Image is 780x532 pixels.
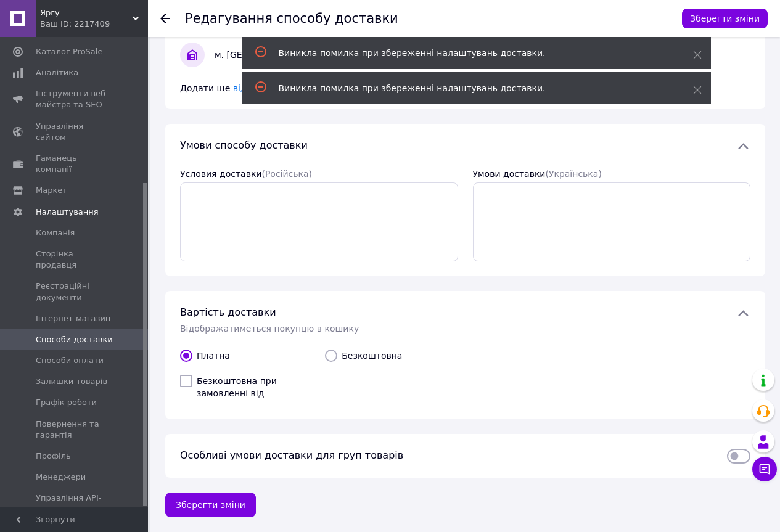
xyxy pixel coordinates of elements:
span: (Українська) [545,169,601,179]
div: Повернутися до списку доставок [160,12,170,25]
span: Сторінка продавця [36,248,114,271]
span: Яргу [40,7,133,18]
span: Платна [197,350,230,362]
span: Інструменти веб-майстра та SEO [36,88,114,110]
span: Особливі умови доставки для груп товарів [180,449,403,461]
span: Управління сайтом [36,121,114,143]
span: Компанія [36,227,75,239]
span: Залишки товарів [36,376,107,387]
span: Вартість доставки [180,306,276,318]
button: Зберегти зміни [165,493,256,517]
span: (Російська) [261,169,312,179]
div: Виникла помилка при збереженні налаштувань доставки. [279,47,662,59]
label: Умови доставки [473,169,602,179]
span: Маркет [36,185,67,196]
span: Каталог ProSale [36,46,102,57]
span: Безкоштовна [342,350,402,362]
div: Ваш ID: 2217409 [40,18,148,30]
span: Менеджери [36,472,86,483]
div: м. [GEOGRAPHIC_DATA] ([GEOGRAPHIC_DATA].), 02088, вул. [PERSON_NAME], 49 [210,49,755,61]
button: Чат з покупцем [752,457,777,481]
div: Додати ще [180,82,750,94]
span: Налаштування [36,207,99,218]
span: Способи доставки [36,334,113,345]
span: Реєстраційні документи [36,280,114,303]
span: Безкоштовна при замовленні від [197,375,315,399]
span: Способи оплати [36,355,104,366]
span: відділення [233,83,282,93]
span: Гаманець компанії [36,153,114,175]
span: Інтернет-магазин [36,313,110,324]
span: Профіль [36,451,71,462]
span: Аналітика [36,67,78,78]
span: Графік роботи [36,397,97,408]
span: Відображатиметься покупцю в кошику [180,324,359,334]
div: Редагування способу доставки [185,12,398,25]
span: Повернення та гарантія [36,419,114,441]
span: Умови способу доставки [180,139,308,151]
div: Виникла помилка при збереженні налаштувань доставки. [279,82,662,94]
button: Зберегти зміни [682,9,768,28]
span: Управління API-токенами [36,493,114,515]
label: Условия доставки [180,169,312,179]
